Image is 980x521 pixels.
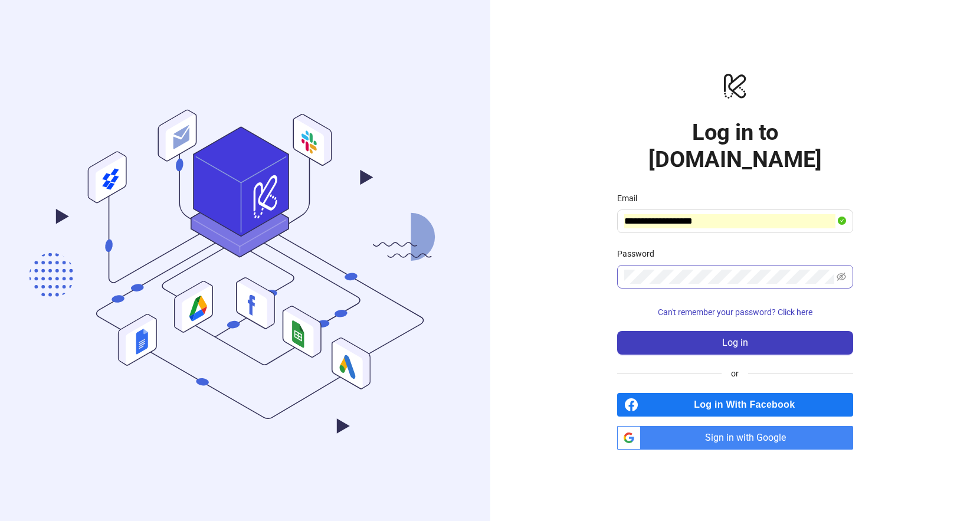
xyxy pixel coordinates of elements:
[617,303,853,322] button: Can't remember your password? Click here
[645,426,853,450] span: Sign in with Google
[624,270,834,284] input: Password
[722,337,748,348] span: Log in
[617,247,662,260] label: Password
[617,331,853,355] button: Log in
[722,367,748,380] span: or
[617,307,853,317] a: Can't remember your password? Click here
[624,214,835,228] input: Email
[617,426,853,450] a: Sign in with Google
[837,272,846,281] span: eye-invisible
[658,307,812,317] span: Can't remember your password? Click here
[617,119,853,173] h1: Log in to [DOMAIN_NAME]
[643,393,853,417] span: Log in With Facebook
[617,393,853,417] a: Log in With Facebook
[617,192,645,205] label: Email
